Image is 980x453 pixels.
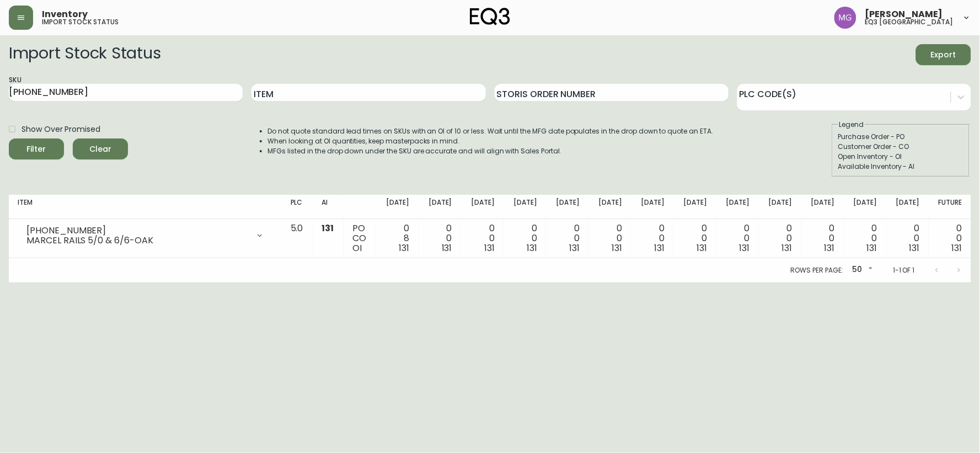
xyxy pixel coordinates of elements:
[588,195,631,219] th: [DATE]
[865,19,954,25] h5: eq3 [GEOGRAPHIC_DATA]
[9,44,160,65] h2: Import Stock Status
[504,195,546,219] th: [DATE]
[399,242,410,254] span: 131
[555,223,580,253] div: 0 0
[322,222,334,235] span: 131
[268,126,714,136] li: Do not quote standard lead times on SKUs with an OI of 10 or less. Wait until the MFG date popula...
[886,195,929,219] th: [DATE]
[838,162,964,172] div: Available Inventory - AI
[654,242,665,254] span: 131
[838,132,964,142] div: Purchase Order - PO
[853,223,877,253] div: 0 0
[282,219,313,258] td: 5.0
[9,195,282,219] th: Item
[470,8,511,25] img: logo
[427,223,452,253] div: 0 0
[758,195,801,219] th: [DATE]
[268,136,714,146] li: When looking at OI quantities, keep masterpacks in mind.
[867,242,877,254] span: 131
[838,152,964,162] div: Open Inventory - OI
[18,223,273,248] div: [PHONE_NUMBER]MARCEL RAILS 5/0 & 6/6-OAK
[640,223,665,253] div: 0 0
[22,124,100,135] span: Show Over Promised
[916,44,971,65] button: Export
[282,195,313,219] th: PLC
[893,265,915,275] p: 1-1 of 1
[27,142,46,156] div: Filter
[810,223,835,253] div: 0 0
[682,223,707,253] div: 0 0
[597,223,622,253] div: 0 0
[26,226,249,236] div: [PHONE_NUMBER]
[352,223,367,253] div: PO CO
[512,223,537,253] div: 0 0
[73,138,128,159] button: Clear
[844,195,886,219] th: [DATE]
[442,242,452,254] span: 131
[725,223,749,253] div: 0 0
[385,223,410,253] div: 0 8
[419,195,461,219] th: [DATE]
[484,242,495,254] span: 131
[952,242,962,254] span: 131
[673,195,716,219] th: [DATE]
[352,242,362,254] span: OI
[546,195,588,219] th: [DATE]
[569,242,580,254] span: 131
[938,223,962,253] div: 0 0
[461,195,504,219] th: [DATE]
[313,195,344,219] th: AI
[838,142,964,152] div: Customer Order - CO
[767,223,792,253] div: 0 0
[782,242,792,254] span: 131
[838,120,865,130] legend: Legend
[26,236,249,246] div: MARCEL RAILS 5/0 & 6/6-OAK
[848,261,875,279] div: 50
[42,10,88,19] span: Inventory
[925,48,962,62] span: Export
[824,242,835,254] span: 131
[9,138,64,159] button: Filter
[82,142,119,156] span: Clear
[791,265,843,275] p: Rows per page:
[268,146,714,156] li: MFGs listed in the drop down under the SKU are accurate and will align with Sales Portal.
[740,242,750,254] span: 131
[612,242,622,254] span: 131
[716,195,758,219] th: [DATE]
[834,7,856,29] img: de8837be2a95cd31bb7c9ae23fe16153
[895,223,920,253] div: 0 0
[801,195,844,219] th: [DATE]
[470,223,495,253] div: 0 0
[909,242,920,254] span: 131
[697,242,707,254] span: 131
[865,10,943,19] span: [PERSON_NAME]
[527,242,537,254] span: 131
[42,19,119,25] h5: import stock status
[631,195,673,219] th: [DATE]
[929,195,971,219] th: Future
[376,195,419,219] th: [DATE]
